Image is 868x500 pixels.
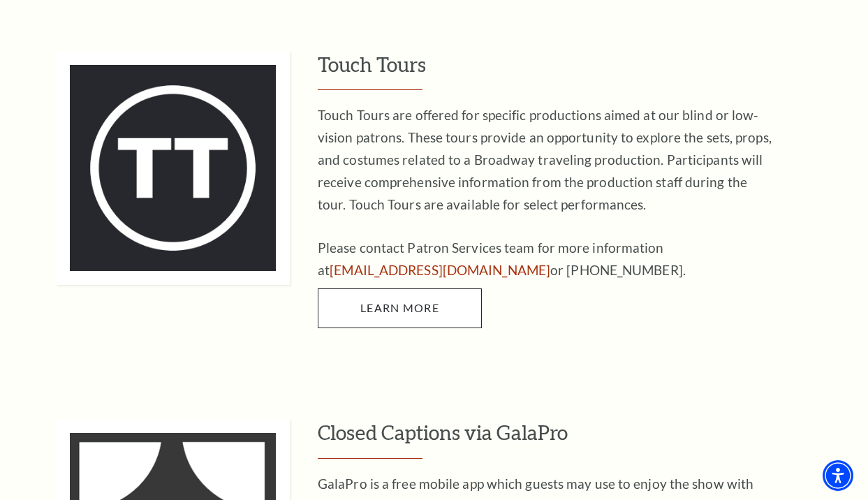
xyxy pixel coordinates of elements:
[823,460,853,491] div: Accessibility Menu
[330,262,550,278] a: [EMAIL_ADDRESS][DOMAIN_NAME]
[318,51,854,91] h3: Touch Tours
[360,301,439,314] span: Learn More
[318,237,772,281] p: Please contact Patron Services team for more information at or [PHONE_NUMBER].
[56,51,290,285] img: Touch Tours
[318,419,854,459] h3: Closed Captions via GalaPro
[318,104,772,216] p: Touch Tours are offered for specific productions aimed at our blind or low-vision patrons. These ...
[318,288,482,328] a: Learn More Touch Tours - open in a new tab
